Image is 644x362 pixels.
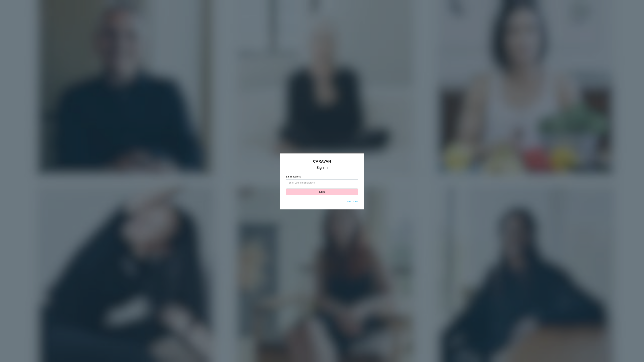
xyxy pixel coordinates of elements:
a: CARAVAN [313,159,331,163]
label: Email address [286,175,358,179]
button: Next [286,189,358,195]
h1: Sign in [286,166,358,169]
a: Need help? [347,200,358,203]
input: Enter your email address [286,179,358,186]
